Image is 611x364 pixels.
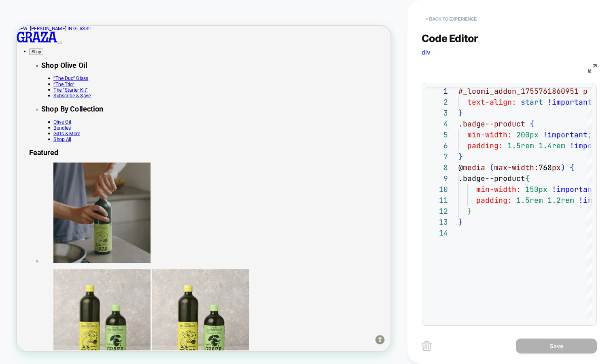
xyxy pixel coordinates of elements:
[547,97,592,107] span: !important
[516,196,543,205] span: 1.5rem
[552,185,596,194] span: !important
[458,86,463,96] span: #
[467,141,503,150] span: padding:
[476,196,512,205] span: padding:
[426,173,448,184] div: 9
[458,108,463,118] span: }
[467,97,516,107] span: text-align:
[530,119,534,128] span: {
[426,227,448,238] div: 14
[525,185,547,194] span: 150px
[539,141,565,150] span: 1.4rem
[570,163,574,172] span: {
[588,64,597,73] img: fullscreen
[552,163,561,172] span: px
[539,163,552,172] span: 768
[467,130,512,139] span: min-width:
[426,140,448,151] div: 6
[561,163,565,172] span: )
[426,151,448,162] div: 7
[426,206,448,217] div: 12
[458,174,525,183] span: .badge--product
[467,206,472,216] span: }
[490,163,494,172] span: (
[49,82,94,89] a: The “Starter Kit”
[49,74,76,82] a: “The Trio”
[458,163,463,172] span: @
[583,86,588,96] span: p
[16,163,498,175] h2: Featured
[521,97,543,107] span: start
[49,124,72,132] a: Olive Oil
[422,48,431,56] span: div
[426,195,448,206] div: 11
[426,217,448,227] div: 13
[426,86,448,97] div: 1
[422,32,478,44] span: Code Editor
[49,132,72,140] a: Bundles
[426,129,448,140] div: 5
[426,118,448,129] div: 4
[32,47,498,58] h2: Shop Olive Oil
[458,152,463,161] span: }
[463,163,485,172] span: media
[458,119,525,128] span: .badge--product
[543,130,588,139] span: !important
[49,66,95,74] a: “The Duo” Glass
[49,140,84,147] a: Gifts & More
[467,86,579,96] span: loomi_addon_1755761860951
[422,341,432,351] img: delete
[516,130,539,139] span: 200px
[426,107,448,118] div: 3
[516,339,597,353] button: Save
[476,185,521,194] span: min-width:
[49,147,72,155] a: Shop All
[422,13,481,25] button: < Back to experience
[507,141,534,150] span: 1.5rem
[458,217,463,227] span: }
[16,30,35,39] button: Shop
[463,86,467,96] span: _
[32,105,498,116] h2: Shop By Collection
[547,196,574,205] span: 1.2rem
[49,89,98,97] a: Subscribe & Save
[426,97,448,107] div: 2
[525,174,530,183] span: {
[494,163,539,172] span: max-width:
[426,162,448,173] div: 8
[426,184,448,195] div: 10
[53,21,60,23] button: Toggle Navigation Menu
